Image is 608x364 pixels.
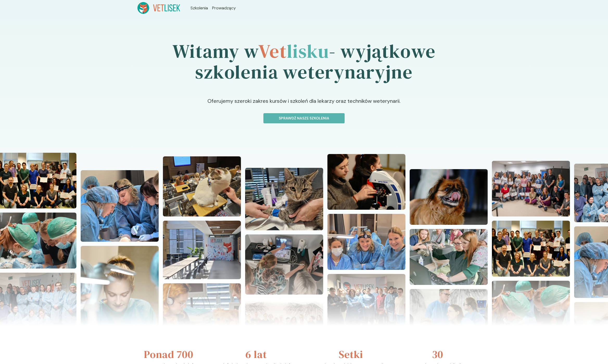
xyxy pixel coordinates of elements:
img: Z2WOkZbqstJ98vZ3_KopiaDSC_9894-1-.jpg [492,161,570,216]
img: Z2WOopbqstJ98vZ9_20241110_112622.jpg [327,214,406,270]
img: Z2WO0pbqstJ98vaO_DSC07789.JPG [492,221,570,276]
img: Z2WOzZbqstJ98vaN_20241110_112957.jpg [81,170,159,242]
img: Z2WOn5bqstJ98vZ7_DSC06617.JPG [410,169,488,225]
img: Z2WOrpbqstJ98vaB_DSC04907.JPG [327,154,406,210]
h1: Witamy w - wyjątkowe szkolenia weterynaryjne [137,26,471,97]
p: Oferujemy szeroki zakres kursów i szkoleń dla lekarzy oraz techników weterynarii. [101,97,506,113]
h3: 6 lat [245,347,267,362]
img: Z2WOx5bqstJ98vaI_20240512_101618.jpg [163,156,241,216]
span: Vet [258,38,287,64]
a: Szkolenia [191,5,208,11]
img: Z2WOxZbqstJ98vaH_20240608_122030.jpg [163,221,241,279]
img: Z2WOuJbqstJ98vaF_20221127_125425.jpg [245,168,323,230]
span: lisku [287,38,329,64]
h3: 30 [432,347,443,362]
p: Sprawdź nasze szkolenia [268,116,340,121]
button: Sprawdź nasze szkolenia [263,113,345,123]
a: Prowadzący [212,5,236,11]
h3: Ponad 700 [144,347,193,362]
img: Z2WOmpbqstJ98vZ6_20241110_131239-2.jpg [410,229,488,285]
img: Z2WOt5bqstJ98vaD_20220625_145846.jpg [245,234,323,295]
h3: Setki [339,347,363,362]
